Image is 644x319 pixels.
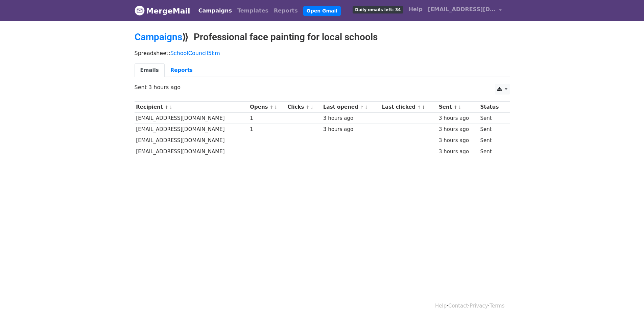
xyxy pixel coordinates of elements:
td: Sent [479,135,506,146]
a: MergeMail [135,4,190,18]
a: Templates [235,4,271,18]
td: Sent [479,113,506,124]
a: ↓ [422,105,425,110]
a: Campaigns [135,31,182,43]
th: Status [479,102,506,113]
a: Reports [165,63,198,77]
td: [EMAIL_ADDRESS][DOMAIN_NAME] [135,124,248,135]
a: Open Gmail [303,6,341,16]
a: [EMAIL_ADDRESS][DOMAIN_NAME] [425,3,504,19]
td: [EMAIL_ADDRESS][DOMAIN_NAME] [135,146,248,157]
a: ↑ [454,105,457,110]
span: [EMAIL_ADDRESS][DOMAIN_NAME] [428,5,496,14]
a: SchoolCouncil5km [170,50,220,56]
a: ↓ [274,105,278,110]
a: Reports [271,4,301,18]
a: ↑ [417,105,421,110]
div: 1 [250,126,284,133]
a: ↑ [360,105,364,110]
a: ↑ [165,105,168,110]
a: ↓ [310,105,314,110]
a: ↓ [169,105,173,110]
a: Privacy [470,303,488,309]
a: Help [435,303,447,309]
th: Last opened [321,102,380,113]
th: Opens [248,102,286,113]
div: 3 hours ago [439,137,477,144]
a: Contact [448,303,468,309]
p: Spreadsheet: [135,50,510,57]
p: Sent 3 hours ago [135,84,510,91]
img: MergeMail logo [135,5,145,16]
a: ↑ [306,105,310,110]
a: Help [406,3,425,16]
div: 3 hours ago [439,148,477,156]
div: 3 hours ago [439,114,477,122]
th: Recipient [135,102,248,113]
td: Sent [479,124,506,135]
td: [EMAIL_ADDRESS][DOMAIN_NAME] [135,113,248,124]
div: 3 hours ago [323,126,379,133]
div: 1 [250,114,284,122]
span: Daily emails left: 34 [353,6,403,14]
a: Emails [135,63,165,77]
a: Campaigns [196,4,235,18]
th: Clicks [286,102,321,113]
h2: ⟫ Professional face painting for local schools [135,31,510,43]
div: 3 hours ago [323,114,379,122]
th: Sent [437,102,478,113]
a: Terms [490,303,504,309]
td: Sent [479,146,506,157]
a: Daily emails left: 34 [350,3,406,16]
th: Last clicked [380,102,437,113]
a: ↓ [458,105,462,110]
div: 3 hours ago [439,126,477,133]
a: ↑ [270,105,273,110]
td: [EMAIL_ADDRESS][DOMAIN_NAME] [135,135,248,146]
a: ↓ [364,105,368,110]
